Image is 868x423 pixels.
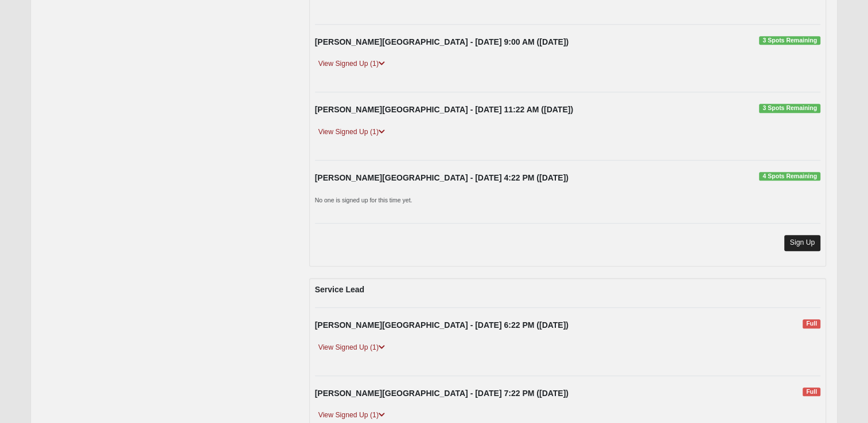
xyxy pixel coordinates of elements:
[315,389,569,398] strong: [PERSON_NAME][GEOGRAPHIC_DATA] - [DATE] 7:22 PM ([DATE])
[315,58,388,70] a: View Signed Up (1)
[315,173,569,182] strong: [PERSON_NAME][GEOGRAPHIC_DATA] - [DATE] 4:22 PM ([DATE])
[315,342,388,354] a: View Signed Up (1)
[315,126,388,138] a: View Signed Up (1)
[784,235,821,250] a: Sign Up
[803,387,820,397] span: Full
[315,409,388,421] a: View Signed Up (1)
[315,37,569,46] strong: [PERSON_NAME][GEOGRAPHIC_DATA] - [DATE] 9:00 AM ([DATE])
[759,104,820,113] span: 3 Spots Remaining
[315,105,573,114] strong: [PERSON_NAME][GEOGRAPHIC_DATA] - [DATE] 11:22 AM ([DATE])
[803,319,820,328] span: Full
[315,197,412,203] small: No one is signed up for this time yet.
[759,36,820,45] span: 3 Spots Remaining
[315,320,569,330] strong: [PERSON_NAME][GEOGRAPHIC_DATA] - [DATE] 6:22 PM ([DATE])
[759,172,820,181] span: 4 Spots Remaining
[315,285,364,294] strong: Service Lead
